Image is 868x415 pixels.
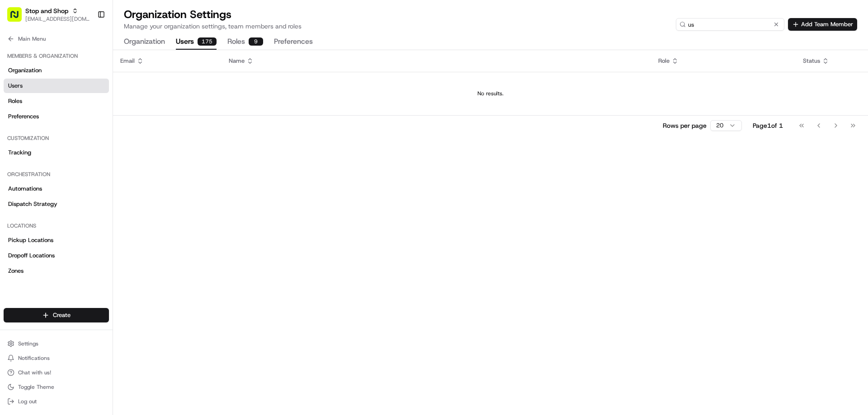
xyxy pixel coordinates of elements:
button: Create [4,308,109,322]
span: Notifications [18,354,50,362]
input: Clear [24,58,149,68]
span: Organization [8,66,42,75]
button: Organization [124,34,165,50]
button: Users [176,34,217,50]
span: Users [8,82,23,90]
span: Settings [18,340,38,347]
input: Search users [676,18,784,31]
span: Chat with us! [18,369,51,376]
button: Main Menu [4,33,109,45]
span: Roles [8,97,22,105]
a: 💻API Documentation [73,127,149,144]
a: Pickup Locations [4,233,109,247]
div: No results. [117,90,864,97]
a: Tracking [4,145,109,160]
div: Members & Organization [4,49,109,63]
div: We're available if you need us! [31,95,114,103]
p: Manage your organization settings, team members and roles [124,22,302,31]
a: 📗Knowledge Base [5,127,73,144]
a: Dispatch Strategy [4,197,109,211]
button: Toggle Theme [4,381,109,393]
span: Knowledge Base [18,131,69,140]
p: Welcome 👋 [9,36,165,51]
div: Orchestration [4,167,109,182]
div: 175 [198,37,217,46]
span: Pylon [90,153,109,160]
div: Role [658,57,788,65]
div: Start new chat [31,86,148,95]
button: Chat with us! [4,366,109,379]
img: 1736555255976-a54dd68f-1ca7-489b-9aae-adbdc363a1c4 [9,86,25,103]
span: Dropoff Locations [8,252,55,260]
button: Settings [4,337,109,350]
button: Stop and Shop [25,6,68,15]
span: Main Menu [18,35,46,42]
div: Customization [4,131,109,145]
button: Roles [227,34,263,50]
a: Powered byPylon [64,153,109,160]
span: Automations [8,185,42,193]
span: Preferences [8,112,39,121]
a: Preferences [4,109,109,124]
a: Zones [4,264,109,278]
img: Nash [9,9,27,27]
span: Log out [18,398,37,405]
button: Add Team Member [788,18,857,31]
button: Log out [4,395,109,408]
span: Pickup Locations [8,236,53,244]
button: Start new chat [154,89,165,100]
span: API Documentation [85,131,145,140]
a: Automations [4,182,109,196]
div: Page 1 of 1 [753,121,783,130]
h1: Organization Settings [124,7,302,22]
button: Stop and Shop[EMAIL_ADDRESS][DOMAIN_NAME] [4,4,94,25]
a: Dropoff Locations [4,248,109,263]
div: 9 [249,37,263,46]
span: Toggle Theme [18,383,54,391]
div: 💻 [76,132,84,139]
div: Name [229,57,644,65]
button: Preferences [274,34,313,50]
div: 📗 [9,132,16,139]
a: Organization [4,63,109,78]
button: [EMAIL_ADDRESS][DOMAIN_NAME] [25,15,90,23]
div: Status [803,57,843,65]
p: Rows per page [663,121,707,130]
span: Tracking [8,149,31,157]
div: Email [120,57,214,65]
a: Roles [4,94,109,108]
a: Users [4,79,109,93]
div: Locations [4,219,109,233]
span: Dispatch Strategy [8,200,57,208]
span: Create [53,311,71,319]
button: Notifications [4,352,109,364]
span: Zones [8,267,24,275]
